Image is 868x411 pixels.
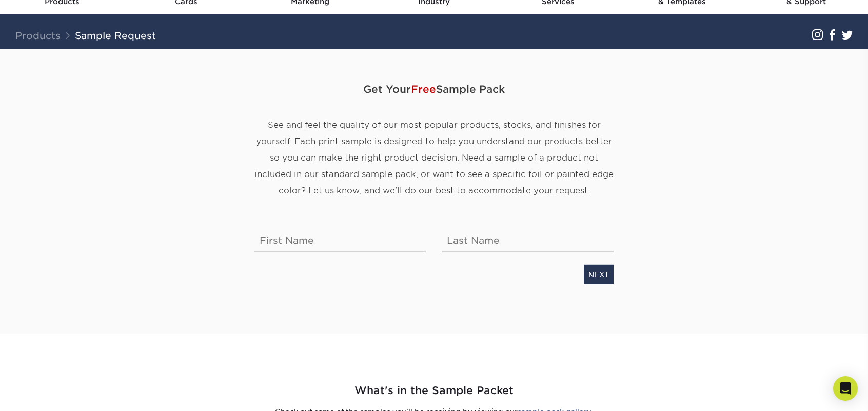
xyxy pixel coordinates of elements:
a: NEXT [584,265,614,284]
div: Open Intercom Messenger [833,376,858,401]
span: Get Your Sample Pack [254,74,614,105]
iframe: Google Customer Reviews [3,380,87,407]
span: Free [411,83,436,95]
h2: What's in the Sample Packet [134,383,734,399]
a: Products [15,30,61,41]
span: See and feel the quality of our most popular products, stocks, and finishes for yourself. Each pr... [254,120,614,195]
a: Sample Request [75,30,156,41]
